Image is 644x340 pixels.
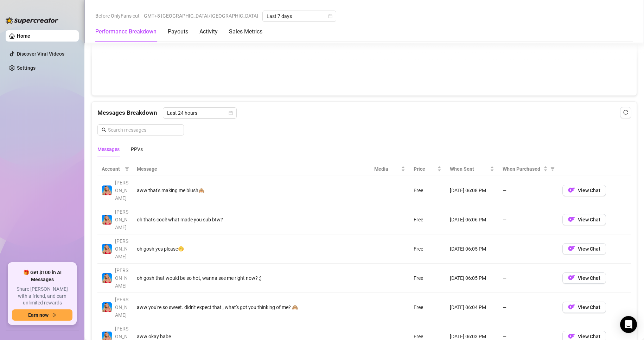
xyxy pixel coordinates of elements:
[17,51,64,57] a: Discover Viral Videos
[374,165,400,173] span: Media
[28,312,49,318] span: Earn now
[137,245,366,253] div: oh gosh yes please🤭
[568,303,575,310] img: OF
[95,11,140,21] span: Before OnlyFans cut
[12,309,72,321] button: Earn nowarrow-right
[115,267,128,289] span: [PERSON_NAME]
[102,273,112,283] img: Ashley
[620,316,637,333] div: Open Intercom Messenger
[229,111,233,115] span: calendar
[409,234,445,264] td: Free
[409,162,445,176] th: Price
[446,205,498,234] td: [DATE] 06:06 PM
[503,165,542,173] span: When Purchased
[115,238,128,259] span: [PERSON_NAME]
[498,162,558,176] th: When Purchased
[144,11,258,21] span: GMT+8 [GEOGRAPHIC_DATA]/[GEOGRAPHIC_DATA]
[12,286,72,307] span: Share [PERSON_NAME] with a friend, and earn unlimited rewards
[578,334,600,339] span: View Chat
[102,244,112,254] img: Ashley
[409,205,445,234] td: Free
[498,176,558,205] td: —
[446,234,498,264] td: [DATE] 06:05 PM
[51,313,56,317] span: arrow-right
[123,164,130,174] span: filter
[568,187,575,194] img: OF
[578,246,600,252] span: View Chat
[549,164,556,174] span: filter
[568,333,575,340] img: OF
[562,272,606,284] button: OFView Chat
[409,176,445,205] td: Free
[115,209,128,230] span: [PERSON_NAME]
[133,162,370,176] th: Message
[137,274,366,282] div: oh gosh that would be so hot, wanna see me right now? ;)
[623,110,628,115] span: reload
[12,269,72,283] span: 🎁 Get $100 in AI Messages
[568,245,575,252] img: OF
[6,17,58,24] img: logo-BBDzfeDw.svg
[578,188,600,193] span: View Chat
[137,187,366,194] div: aww that's making me blush🙈
[131,145,143,153] div: PPVs
[102,302,112,312] img: Ashley
[578,304,600,310] span: View Chat
[498,264,558,293] td: —
[102,127,107,132] span: search
[562,306,606,311] a: OFView Chat
[102,215,112,225] img: Ashley
[578,217,600,222] span: View Chat
[446,264,498,293] td: [DATE] 06:05 PM
[446,293,498,322] td: [DATE] 06:04 PM
[562,247,606,253] a: OFView Chat
[115,180,128,201] span: [PERSON_NAME]
[97,145,120,153] div: Messages
[498,234,558,264] td: —
[562,243,606,254] button: OFView Chat
[125,167,129,171] span: filter
[568,216,575,223] img: OF
[168,27,188,36] div: Payouts
[550,167,555,171] span: filter
[267,11,332,21] span: Last 7 days
[102,185,112,195] img: Ashley
[562,302,606,313] button: OFView Chat
[562,214,606,225] button: OFView Chat
[137,303,366,311] div: aww you're so sweet. didn't expect that , what's got you thinking of me? 🙈
[450,165,489,173] span: When Sent
[115,297,128,318] span: [PERSON_NAME]
[17,33,30,39] a: Home
[370,162,409,176] th: Media
[562,218,606,224] a: OFView Chat
[229,27,262,36] div: Sales Metrics
[137,216,366,223] div: oh that's cool! what made you sub btw?
[562,185,606,196] button: OFView Chat
[108,126,180,134] input: Search messages
[328,14,332,18] span: calendar
[414,165,435,173] span: Price
[95,27,157,36] div: Performance Breakdown
[167,108,232,118] span: Last 24 hours
[568,274,575,281] img: OF
[102,165,122,173] span: Account
[562,189,606,195] a: OFView Chat
[562,277,606,282] a: OFView Chat
[199,27,218,36] div: Activity
[446,162,498,176] th: When Sent
[498,293,558,322] td: —
[446,176,498,205] td: [DATE] 06:08 PM
[97,107,631,119] div: Messages Breakdown
[498,205,558,234] td: —
[17,65,36,71] a: Settings
[578,275,600,281] span: View Chat
[409,264,445,293] td: Free
[409,293,445,322] td: Free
